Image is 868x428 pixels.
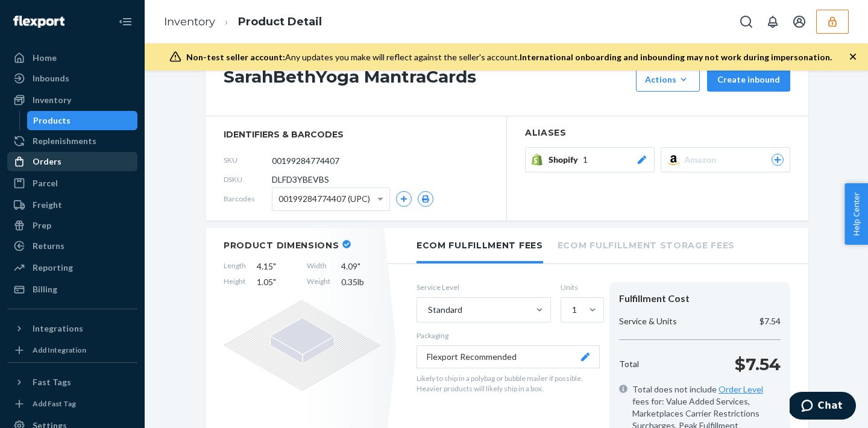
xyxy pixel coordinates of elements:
[238,15,322,28] a: Product Detail
[33,345,86,355] div: Add Integration
[7,90,137,110] a: Inventory
[33,219,51,231] div: Prep
[7,48,137,68] a: Home
[572,304,577,316] div: 1
[273,261,276,271] span: "
[224,68,630,92] h1: SarahBethYoga MantraCards
[735,352,781,376] p: $7.54
[549,154,583,166] span: Shopify
[154,4,332,40] ol: breadcrumbs
[33,199,62,211] div: Freight
[272,174,329,186] span: DLFD3YBEVBS
[7,343,137,357] a: Add Integration
[27,111,138,130] a: Products
[357,261,360,271] span: "
[224,155,272,165] span: SKU
[7,152,137,171] a: Orders
[33,283,57,295] div: Billing
[33,115,71,127] div: Products
[13,16,64,28] img: Flexport logo
[761,10,785,34] button: Open notifications
[33,72,69,84] div: Inbounds
[186,51,832,63] div: Any updates you make will reflect against the seller's account.
[417,373,600,394] p: Likely to ship in a polybag or bubble mailer if possible. Heavier products will likely ship in a ...
[790,392,856,422] iframe: Opens a widget where you can chat to one of our agents
[7,397,137,411] a: Add Fast Tag
[7,319,137,338] button: Integrations
[341,260,380,272] span: 4.09
[525,147,655,172] button: Shopify1
[224,240,339,251] h2: Product Dimensions
[33,376,71,388] div: Fast Tags
[7,195,137,215] a: Freight
[719,384,763,394] a: Order Level
[7,69,137,88] a: Inbounds
[583,154,588,166] span: 1
[661,147,790,172] button: Amazon
[278,189,370,209] span: 00199284774407 (UPC)
[619,315,677,327] p: Service & Units
[7,216,137,235] a: Prep
[224,260,246,272] span: Length
[561,282,600,292] label: Units
[113,10,137,34] button: Close Navigation
[707,68,790,92] button: Create inbound
[417,345,600,368] button: Flexport Recommended
[257,276,296,288] span: 1.05
[645,74,691,86] div: Actions
[417,228,543,263] li: Ecom Fulfillment Fees
[164,15,215,28] a: Inventory
[224,174,272,184] span: DSKU
[307,260,330,272] span: Width
[224,128,488,140] span: identifiers & barcodes
[307,276,330,288] span: Weight
[33,94,71,106] div: Inventory
[7,280,137,299] a: Billing
[33,52,57,64] div: Home
[7,174,137,193] a: Parcel
[759,315,781,327] p: $7.54
[33,156,61,168] div: Orders
[33,135,96,147] div: Replenishments
[417,282,551,292] label: Service Level
[224,194,272,204] span: Barcodes
[417,330,600,341] p: Packaging
[428,304,462,316] div: Standard
[33,262,73,274] div: Reporting
[7,373,137,392] button: Fast Tags
[571,304,572,316] input: 1
[734,10,758,34] button: Open Search Box
[636,68,700,92] button: Actions
[684,154,721,166] span: Amazon
[525,128,790,137] h2: Aliases
[33,398,76,409] div: Add Fast Tag
[558,228,735,261] li: Ecom Fulfillment Storage Fees
[844,183,868,245] button: Help Center
[619,358,639,370] p: Total
[619,292,781,306] div: Fulfillment Cost
[7,258,137,277] a: Reporting
[33,323,83,335] div: Integrations
[520,52,832,62] span: International onboarding and inbounding may not work during impersonation.
[7,236,137,256] a: Returns
[427,304,428,316] input: Standard
[224,276,246,288] span: Height
[273,277,276,287] span: "
[257,260,296,272] span: 4.15
[341,276,380,288] span: 0.35 lb
[7,131,137,151] a: Replenishments
[33,177,58,189] div: Parcel
[787,10,811,34] button: Open account menu
[186,52,285,62] span: Non-test seller account:
[33,240,64,252] div: Returns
